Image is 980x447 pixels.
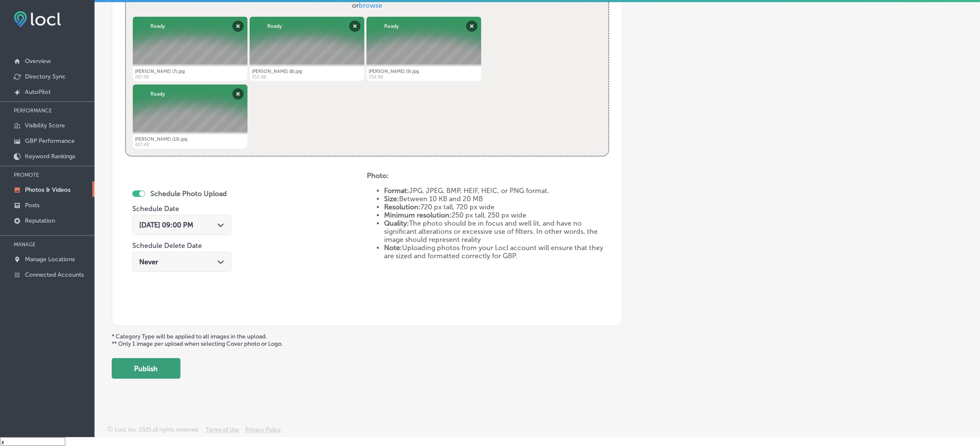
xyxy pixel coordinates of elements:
li: The photo should be in focus and well lit, and have no significant alterations or excessive use o... [384,219,609,244]
li: 250 px tall, 250 px wide [384,211,609,219]
p: Posts [25,202,40,209]
li: Between 10 KB and 20 MB [384,195,609,203]
li: Uploading photos from your Locl account will ensure that they are sized and formatted correctly f... [384,244,609,260]
li: 720 px tall, 720 px wide [384,203,609,211]
p: Connected Accounts [25,271,84,278]
strong: Size: [384,195,399,203]
p: Overview [25,57,51,65]
span: Never [139,258,158,266]
span: [DATE] 09:00 PM [139,221,193,229]
p: Manage Locations [25,256,75,263]
label: Schedule Date [132,205,179,213]
p: Visibility Score [25,122,65,129]
p: GBP Performance [25,137,75,145]
p: * Category Type will be applied to all images in the upload. ** Only 1 image per upload when sele... [112,333,963,347]
p: Photos & Videos [25,186,70,193]
strong: Note: [384,244,402,252]
img: fda3e92497d09a02dc62c9cd864e3231.png [14,11,61,27]
li: JPG, JPEG, BMP, HEIF, HEIC, or PNG format. [384,187,609,195]
label: Schedule Delete Date [132,242,202,250]
p: Keyword Rankings [25,153,75,160]
strong: Photo: [367,172,389,180]
strong: Quality: [384,219,409,227]
strong: Minimum resolution: [384,211,452,219]
strong: Resolution: [384,203,421,211]
span: browse [359,1,382,9]
p: Locl, Inc. 2025 all rights reserved. [115,426,199,433]
p: Reputation [25,217,55,224]
a: Privacy Policy [245,426,281,437]
label: Schedule Photo Upload [150,190,227,198]
p: Directory Sync [25,73,66,80]
button: Publish [112,358,180,379]
a: Terms of Use [206,426,239,437]
p: AutoPilot [25,88,51,96]
strong: Format: [384,187,409,195]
